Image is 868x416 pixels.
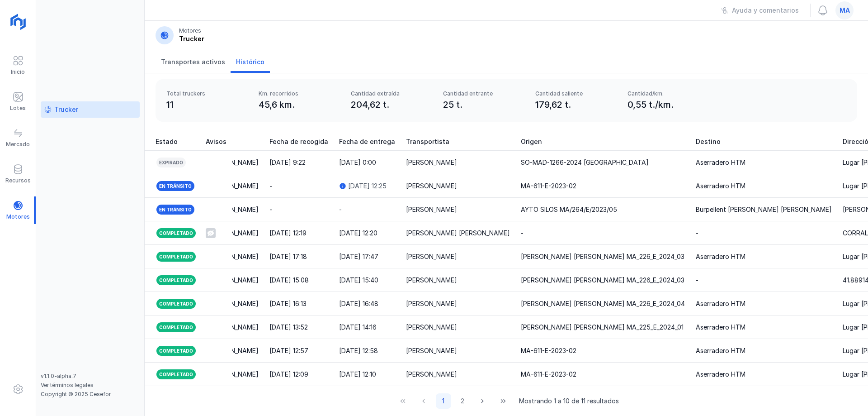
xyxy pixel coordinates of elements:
button: Page 2 [455,393,470,409]
div: [DATE] 14:16 [339,323,377,332]
div: - [269,205,272,214]
div: [DATE] 12:58 [339,346,378,355]
div: 0,55 t./km. [627,98,709,111]
button: Ayuda y comentarios [715,3,805,18]
div: - [696,229,698,238]
span: Fecha de recogida [269,137,328,146]
span: ma [840,6,850,15]
div: Trucker [54,105,78,114]
div: Completado [156,321,197,333]
div: [PERSON_NAME] [PERSON_NAME] MA_226_E_2024_03 [521,252,684,261]
a: Histórico [231,50,270,73]
div: MA-611-E-2023-02 [521,370,576,379]
div: AYTO SILOS MA/264/E/2023/05 [521,205,617,214]
div: 11 [166,98,248,111]
div: [DATE] 12:10 [339,370,376,379]
div: Completado [156,368,197,380]
a: Ver términos legales [41,382,94,388]
div: [DATE] 17:18 [269,252,307,261]
div: En tránsito [156,180,195,192]
div: Cantidad saliente [535,90,617,97]
div: [DATE] 12:57 [269,346,308,355]
a: Trucker [41,101,140,118]
span: Mostrando 1 a 10 de 11 resultados [519,397,619,406]
div: [PERSON_NAME] [406,252,457,261]
div: [PERSON_NAME] [406,276,457,285]
div: [PERSON_NAME] [PERSON_NAME] MA_226_E_2024_04 [521,299,685,308]
div: Motores [179,27,201,34]
div: [PERSON_NAME] [PERSON_NAME] MA_226_E_2024_03 [521,276,684,285]
div: 45,6 km. [259,98,340,111]
div: [DATE] 12:20 [339,229,377,238]
div: Completado [156,298,197,310]
div: [DATE] 17:47 [339,252,378,261]
button: Page 1 [436,393,451,409]
div: [PERSON_NAME] [406,182,457,191]
span: Transportes activos [161,57,225,67]
div: Completado [156,345,197,357]
div: Copyright © 2025 Cesefor [41,391,140,398]
div: Aserradero HTM [696,323,745,332]
div: - [269,182,272,191]
span: Transportista [406,137,449,146]
button: Last Page [495,393,512,409]
div: [DATE] 15:40 [339,276,378,285]
button: Next Page [474,393,491,409]
div: [DATE] 12:19 [269,229,307,238]
div: En tránsito [156,204,195,215]
div: Completado [156,227,197,239]
div: Aserradero HTM [696,346,745,355]
div: - [521,229,524,238]
span: Origen [521,137,542,146]
div: Cantidad/km. [627,90,709,97]
div: Aserradero HTM [696,370,745,379]
div: 179,62 t. [535,98,617,111]
div: [DATE] 12:09 [269,370,308,379]
div: [DATE] 9:22 [269,158,306,167]
div: 25 t. [443,98,524,111]
div: [PERSON_NAME] [406,299,457,308]
div: Aserradero HTM [696,252,745,261]
div: [DATE] 15:08 [269,276,309,285]
div: Recursos [5,177,31,184]
img: logoRight.svg [7,10,29,33]
span: Fecha de entrega [339,137,395,146]
div: Completado [156,251,197,263]
div: Inicio [11,68,25,76]
div: [PERSON_NAME] [406,370,457,379]
div: Aserradero HTM [696,158,745,167]
div: [PERSON_NAME] [406,158,457,167]
div: SO-MAD-1266-2024 [GEOGRAPHIC_DATA] [521,158,649,167]
div: [PERSON_NAME] [PERSON_NAME] [406,229,510,238]
div: Trucker [179,34,204,43]
div: 204,62 t. [351,98,432,111]
div: Total truckers [166,90,248,97]
div: Completado [156,274,197,286]
div: Cantidad entrante [443,90,524,97]
span: Estado [156,137,178,146]
div: [DATE] 13:52 [269,323,308,332]
span: Destino [696,137,721,146]
div: Ayuda y comentarios [732,6,799,15]
div: MA-611-E-2023-02 [521,346,576,355]
div: [PERSON_NAME] [406,323,457,332]
div: [PERSON_NAME] [406,205,457,214]
div: Cantidad extraída [351,90,432,97]
div: [PERSON_NAME] [406,346,457,355]
div: v1.1.0-alpha.7 [41,373,140,380]
div: [DATE] 12:25 [348,182,387,191]
a: Transportes activos [156,50,231,73]
div: [PERSON_NAME] [PERSON_NAME] MA_225_E_2024_01 [521,323,684,332]
div: Expirado [156,157,187,168]
div: [DATE] 0:00 [339,158,376,167]
div: Lotes [10,105,26,112]
div: Km. recorridos [259,90,340,97]
div: - [339,205,342,214]
div: [DATE] 16:13 [269,299,307,308]
div: - [696,276,698,285]
span: Avisos [206,137,226,146]
div: Aserradero HTM [696,182,745,191]
span: Histórico [236,57,264,67]
div: MA-611-E-2023-02 [521,182,576,191]
div: [DATE] 16:48 [339,299,378,308]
